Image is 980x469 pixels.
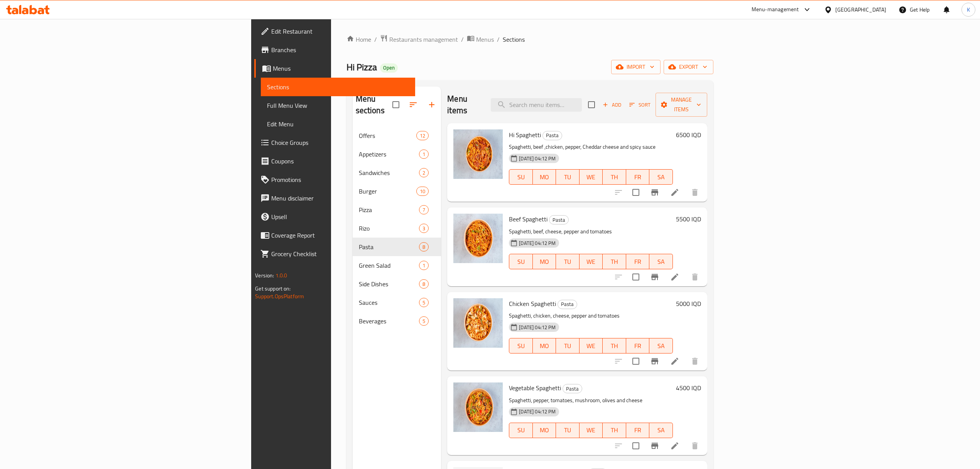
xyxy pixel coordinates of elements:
[419,298,429,307] div: items
[419,205,429,214] div: items
[416,187,429,196] div: items
[271,231,409,240] span: Coverage Report
[628,184,644,201] span: Select to update
[359,224,419,233] span: Rizo
[419,168,429,177] div: items
[422,95,441,114] button: Add section
[353,163,441,182] div: Sandwiches2
[686,268,704,286] button: delete
[649,169,672,185] button: SA
[419,206,428,214] span: 7
[516,240,559,247] span: [DATE] 04:12 PM
[359,187,416,196] span: Burger
[556,254,579,269] button: TU
[649,423,672,438] button: SA
[419,225,428,232] span: 3
[453,382,503,432] img: Vegetable Spaghetti
[676,214,701,224] h6: 5500 IQD
[627,99,652,111] button: Sort
[453,214,503,263] img: Beef Spaghetti
[271,249,409,258] span: Grocery Checklist
[676,129,701,140] h6: 6500 IQD
[271,138,409,147] span: Choice Groups
[626,254,649,269] button: FR
[254,207,415,226] a: Upsell
[512,340,529,352] span: SU
[516,155,559,162] span: [DATE] 04:12 PM
[670,441,679,450] a: Edit menu item
[645,437,664,455] button: Branch-specific-item
[652,425,669,436] span: SA
[419,262,428,269] span: 1
[359,298,419,307] span: Sauces
[649,254,672,269] button: SA
[353,201,441,219] div: Pizza7
[261,78,415,96] a: Sections
[542,131,562,140] div: Pasta
[563,384,582,393] div: Pasta
[606,256,623,267] span: TH
[580,169,603,185] button: WE
[509,227,672,236] p: Spaghetti, beef, cheese, pepper and tomatoes
[353,256,441,275] div: Green Salad1
[645,352,664,370] button: Branch-specific-item
[359,316,419,326] span: Beverages
[629,172,646,183] span: FR
[558,300,577,309] div: Pasta
[645,268,664,286] button: Branch-specific-item
[629,425,646,436] span: FR
[559,340,576,352] span: TU
[509,169,532,185] button: SU
[359,168,419,177] span: Sandwiches
[509,423,532,438] button: SU
[419,279,429,289] div: items
[686,352,704,370] button: delete
[583,256,600,267] span: WE
[254,189,415,207] a: Menu disclaimer
[536,425,553,436] span: MO
[267,101,409,110] span: Full Menu View
[261,96,415,115] a: Full Menu View
[603,423,626,438] button: TH
[662,95,701,114] span: Manage items
[353,275,441,293] div: Side Dishes8
[752,5,799,14] div: Menu-management
[629,340,646,352] span: FR
[556,338,579,353] button: TU
[629,100,651,109] span: Sort
[676,298,701,309] h6: 5000 IQD
[353,182,441,201] div: Burger10
[533,254,556,269] button: MO
[509,382,561,394] span: Vegetable Spaghetti
[509,213,547,225] span: Beef Spaghetti
[509,142,672,152] p: Spaghetti, beef ,chicken, pepper, Cheddar cheese and spicy sauce
[536,256,553,267] span: MO
[606,425,623,436] span: TH
[353,123,441,333] nav: Menu sections
[603,338,626,353] button: TH
[549,216,568,224] span: Pasta
[359,131,416,140] div: Offers
[512,172,529,183] span: SU
[686,183,704,202] button: delete
[353,145,441,163] div: Appetizers1
[419,318,428,325] span: 5
[353,126,441,145] div: Offers12
[664,60,713,74] button: export
[509,338,532,353] button: SU
[559,425,576,436] span: TU
[346,34,713,44] nav: breadcrumb
[419,169,428,177] span: 2
[652,256,669,267] span: SA
[583,97,600,113] span: Select section
[353,312,441,330] div: Beverages5
[419,280,428,288] span: 8
[254,152,415,170] a: Coupons
[509,129,541,141] span: Hi Spaghetti
[271,212,409,221] span: Upsell
[676,382,701,393] h6: 4500 IQD
[509,311,672,321] p: Spaghetti, chicken, cheese, pepper and tomatoes
[419,224,429,233] div: items
[652,172,669,183] span: SA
